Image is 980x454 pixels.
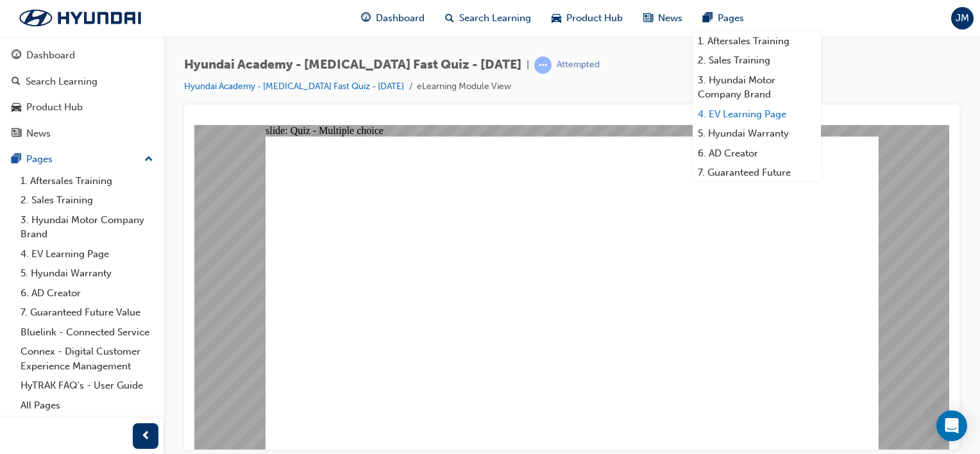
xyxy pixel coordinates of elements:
[417,80,511,94] li: eLearning Module View
[15,171,158,191] a: 1. Aftersales Training
[527,58,529,72] span: |
[693,51,821,71] a: 2. Sales Training
[951,7,974,29] button: JM
[5,41,158,147] button: DashboardSearch LearningProduct HubNews
[12,128,21,140] span: news-icon
[566,11,623,26] span: Product Hub
[12,76,21,88] span: search-icon
[552,10,561,26] span: car-icon
[26,74,97,89] div: Search Learning
[5,147,158,171] button: Pages
[15,283,158,303] a: 6. AD Creator
[541,5,633,31] a: car-iconProduct Hub
[15,190,158,210] a: 2. Sales Training
[658,11,682,26] span: News
[15,342,158,376] a: Connex - Digital Customer Experience Management
[15,303,158,323] a: 7. Guaranteed Future Value
[534,56,552,74] span: learningRecordVerb_ATTEMPT-icon
[141,428,151,444] span: prev-icon
[643,10,653,26] span: news-icon
[693,5,754,31] a: pages-iconPages
[459,11,531,26] span: Search Learning
[15,210,158,244] a: 3. Hyundai Motor Company Brand
[693,105,821,124] a: 4. EV Learning Page
[361,10,371,26] span: guage-icon
[445,10,454,26] span: search-icon
[15,244,158,264] a: 4. EV Learning Page
[351,5,435,31] a: guage-iconDashboard
[693,71,821,105] a: 3. Hyundai Motor Company Brand
[376,11,425,26] span: Dashboard
[5,96,158,119] a: Product Hub
[435,5,541,31] a: search-iconSearch Learning
[6,4,154,31] img: Trak
[26,100,83,115] div: Product Hub
[693,124,821,144] a: 5. Hyundai Warranty
[12,50,21,62] span: guage-icon
[184,58,521,72] span: Hyundai Academy - [MEDICAL_DATA] Fast Quiz - [DATE]
[15,396,158,416] a: All Pages
[703,10,713,26] span: pages-icon
[15,323,158,342] a: Bluelink - Connected Service
[15,264,158,283] a: 5. Hyundai Warranty
[5,122,158,146] a: News
[12,154,21,165] span: pages-icon
[956,11,969,26] span: JM
[5,70,158,94] a: Search Learning
[12,102,21,113] span: car-icon
[557,59,600,71] div: Attempted
[5,44,158,67] a: Dashboard
[26,48,75,63] div: Dashboard
[693,31,821,51] a: 1. Aftersales Training
[693,163,821,197] a: 7. Guaranteed Future Value
[26,126,51,141] div: News
[718,11,744,26] span: Pages
[693,144,821,164] a: 6. AD Creator
[936,410,967,441] div: Open Intercom Messenger
[144,151,153,168] span: up-icon
[633,5,693,31] a: news-iconNews
[15,376,158,396] a: HyTRAK FAQ's - User Guide
[26,152,53,167] div: Pages
[184,81,404,92] a: Hyundai Academy - [MEDICAL_DATA] Fast Quiz - [DATE]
